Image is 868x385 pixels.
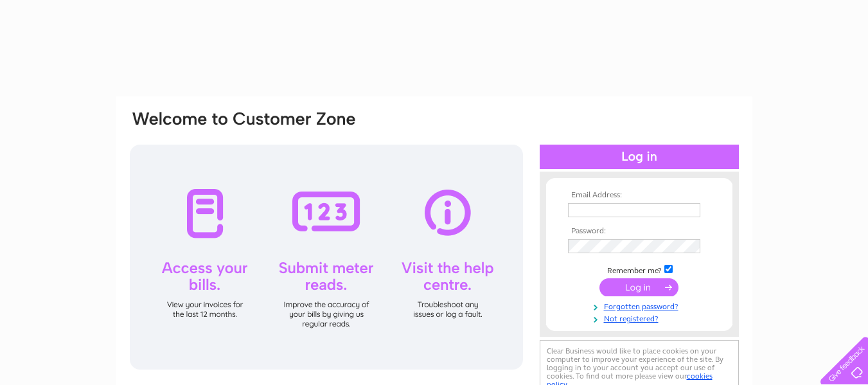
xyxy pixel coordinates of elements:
[568,312,714,324] a: Not registered?
[568,300,714,312] a: Forgotten password?
[599,278,678,296] input: Submit
[565,263,714,276] td: Remember me?
[565,227,714,236] th: Password:
[565,191,714,200] th: Email Address:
